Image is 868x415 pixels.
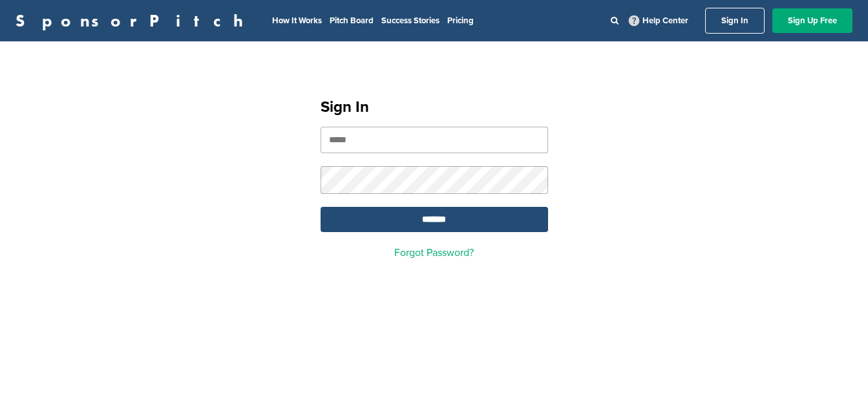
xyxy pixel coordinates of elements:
[447,16,474,26] a: Pricing
[772,8,852,33] a: Sign Up Free
[705,8,765,34] a: Sign In
[381,16,439,26] a: Success Stories
[16,12,251,29] a: SponsorPitch
[330,16,374,26] a: Pitch Board
[272,16,322,26] a: How It Works
[626,13,691,28] a: Help Center
[394,246,474,259] a: Forgot Password?
[321,96,548,119] h1: Sign In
